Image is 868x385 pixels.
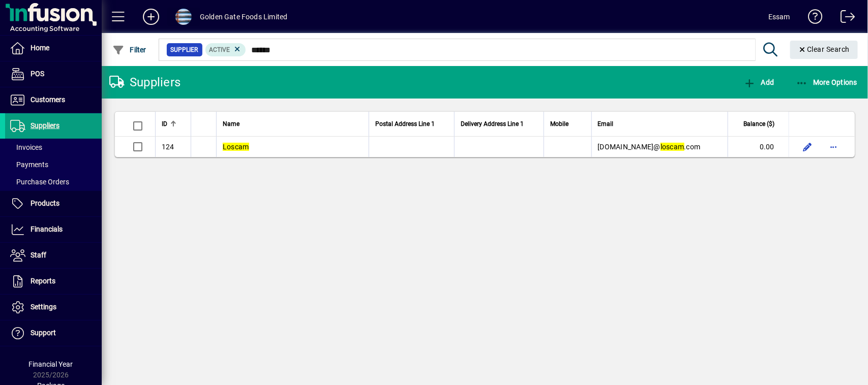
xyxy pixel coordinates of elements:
[223,143,249,151] em: Loscam
[31,225,63,233] span: Financials
[31,199,59,207] span: Products
[112,46,146,54] span: Filter
[223,118,240,130] span: Name
[826,139,842,155] button: More options
[205,43,246,56] mat-chip: Activation Status: Active
[5,217,102,242] a: Financials
[598,118,722,130] div: Email
[135,8,167,26] button: Add
[31,277,55,285] span: Reports
[5,173,102,190] a: Purchase Orders
[734,118,784,130] div: Balance ($)
[31,329,56,337] span: Support
[162,118,185,130] div: ID
[31,303,56,311] span: Settings
[833,2,855,35] a: Logout
[31,95,65,104] span: Customers
[167,8,200,26] button: Profile
[209,46,230,53] span: Active
[728,137,789,157] td: 0.00
[798,45,850,53] span: Clear Search
[10,161,48,169] span: Payments
[200,9,287,25] div: Golden Gate Foods Limited
[5,295,102,320] a: Settings
[31,44,49,52] span: Home
[109,74,181,90] div: Suppliers
[598,118,614,130] span: Email
[5,191,102,216] a: Products
[10,143,42,151] span: Invoices
[800,2,823,35] a: Knowledge Base
[5,139,102,156] a: Invoices
[5,156,102,173] a: Payments
[661,143,684,151] em: loscam
[31,70,44,78] span: POS
[375,118,435,130] span: Postal Address Line 1
[799,139,816,155] button: Edit
[550,118,585,130] div: Mobile
[793,73,860,91] button: More Options
[5,269,102,294] a: Reports
[162,143,174,151] span: 124
[29,360,73,368] span: Financial Year
[162,118,167,130] span: ID
[743,78,774,86] span: Add
[743,118,774,130] span: Balance ($)
[768,9,790,25] div: Essam
[5,243,102,268] a: Staff
[790,41,858,59] button: Clear
[5,61,102,87] a: POS
[5,87,102,113] a: Customers
[796,78,858,86] span: More Options
[550,118,568,130] span: Mobile
[31,121,59,130] span: Suppliers
[223,118,363,130] div: Name
[5,320,102,346] a: Support
[31,251,46,259] span: Staff
[171,45,198,55] span: Supplier
[5,36,102,61] a: Home
[110,41,149,59] button: Filter
[741,73,776,91] button: Add
[598,143,701,151] span: [DOMAIN_NAME]@ .com
[461,118,524,130] span: Delivery Address Line 1
[10,178,69,186] span: Purchase Orders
